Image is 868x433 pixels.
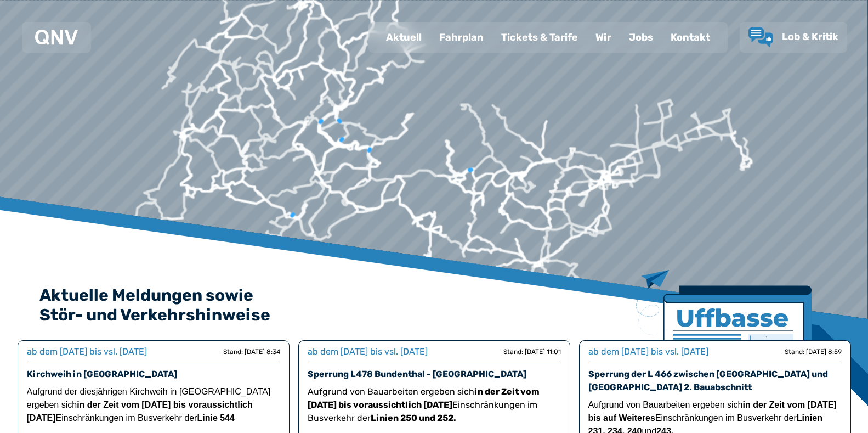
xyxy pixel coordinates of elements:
[27,345,147,358] div: ab dem [DATE] bis vsl. [DATE]
[636,270,812,407] img: Zeitung mit Titel Uffbase
[27,387,271,423] span: Aufgrund der diesjährigen Kirchweih in [GEOGRAPHIC_DATA] ergeben sich Einschränkungen im Busverke...
[377,23,430,52] a: Aktuell
[785,347,842,356] div: Stand: [DATE] 8:59
[35,30,78,45] img: QNV Logo
[492,23,587,52] a: Tickets & Tarife
[27,369,177,379] a: Kirchweih in [GEOGRAPHIC_DATA]
[662,23,719,52] a: Kontakt
[308,369,526,379] a: Sperrung L478 Bundenthal - [GEOGRAPHIC_DATA]
[371,413,456,423] strong: Linien 250 und 252.
[197,413,234,423] strong: Linie 544
[27,400,253,423] strong: in der Zeit vom [DATE] bis voraussichtlich [DATE]
[782,31,838,43] span: Lob & Kritik
[748,27,838,47] a: Lob & Kritik
[587,23,620,52] a: Wir
[503,347,561,356] div: Stand: [DATE] 11:01
[39,285,829,325] h2: Aktuelle Meldungen sowie Stör- und Verkehrshinweise
[35,26,78,48] a: QNV Logo
[430,23,492,52] a: Fahrplan
[620,23,662,52] a: Jobs
[308,345,428,358] div: ab dem [DATE] bis vsl. [DATE]
[223,347,280,356] div: Stand: [DATE] 8:34
[588,345,708,358] div: ab dem [DATE] bis vsl. [DATE]
[308,385,561,425] p: Aufgrund von Bauarbeiten ergeben sich Einschränkungen im Busverkehr der
[588,369,828,392] a: Sperrung der L 466 zwischen [GEOGRAPHIC_DATA] und [GEOGRAPHIC_DATA] 2. Bauabschnitt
